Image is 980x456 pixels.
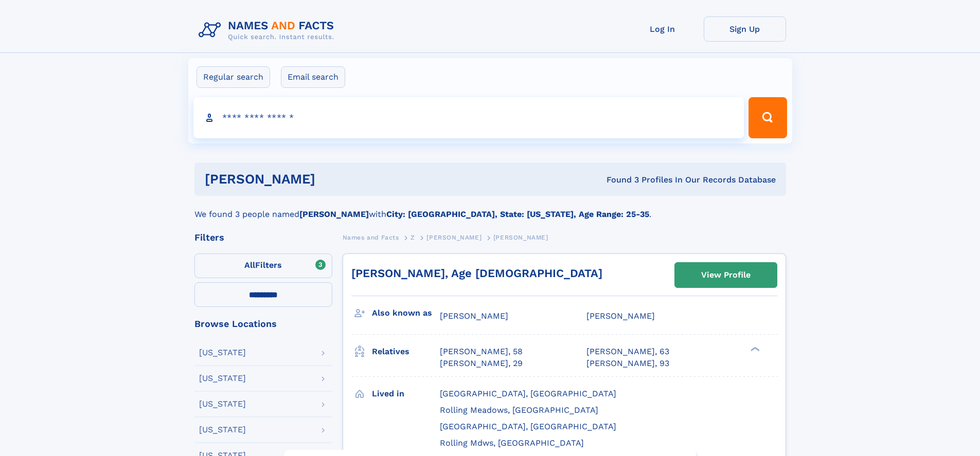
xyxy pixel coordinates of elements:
span: [PERSON_NAME] [586,311,655,321]
span: [PERSON_NAME] [426,234,482,241]
div: [US_STATE] [199,349,246,357]
h3: Relatives [372,343,440,360]
h3: Lived in [372,385,440,403]
label: Regular search [197,66,270,88]
a: View Profile [675,263,777,287]
div: [US_STATE] [199,374,246,382]
div: [US_STATE] [199,400,246,408]
h1: [PERSON_NAME] [205,173,461,186]
a: [PERSON_NAME], 29 [440,358,523,369]
div: View Profile [701,263,751,287]
span: [PERSON_NAME] [440,311,508,321]
div: Found 3 Profiles In Our Records Database [461,174,776,186]
a: Z [411,231,415,244]
a: Log In [621,16,704,42]
h3: Also known as [372,304,440,322]
a: Sign Up [704,16,786,42]
input: search input [193,97,744,138]
span: [PERSON_NAME] [493,234,548,241]
div: Browse Locations [194,319,332,329]
div: Filters [194,233,332,242]
a: [PERSON_NAME], 63 [586,346,669,357]
a: [PERSON_NAME], 58 [440,346,523,357]
a: Names and Facts [343,231,399,244]
span: All [244,260,255,270]
div: [US_STATE] [199,426,246,434]
a: [PERSON_NAME] [426,231,482,244]
label: Email search [281,66,345,88]
div: We found 3 people named with . [194,196,786,221]
a: [PERSON_NAME], Age [DEMOGRAPHIC_DATA] [351,267,602,280]
span: [GEOGRAPHIC_DATA], [GEOGRAPHIC_DATA] [440,389,616,398]
button: Search Button [749,97,787,138]
span: Rolling Meadows, [GEOGRAPHIC_DATA] [440,405,598,415]
b: City: [GEOGRAPHIC_DATA], State: [US_STATE], Age Range: 25-35 [386,209,649,219]
a: [PERSON_NAME], 93 [586,358,669,369]
label: Filters [194,253,332,278]
span: Z [411,234,415,241]
b: [PERSON_NAME] [299,209,369,219]
span: Rolling Mdws, [GEOGRAPHIC_DATA] [440,438,584,448]
div: ❯ [748,346,760,353]
span: [GEOGRAPHIC_DATA], [GEOGRAPHIC_DATA] [440,422,616,431]
img: Logo Names and Facts [194,16,343,44]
